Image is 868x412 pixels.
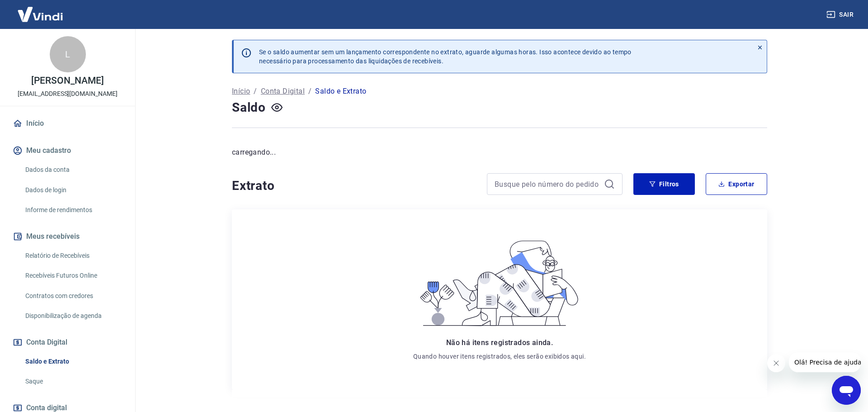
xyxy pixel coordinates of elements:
span: Não há itens registrados ainda. [446,338,553,347]
a: Dados de login [22,181,124,199]
a: Informe de rendimentos [22,201,124,219]
div: L [50,36,86,72]
a: Disponibilização de agenda [22,307,124,325]
a: Recebíveis Futuros Online [22,266,124,285]
a: Início [232,86,250,97]
button: Conta Digital [11,332,124,352]
iframe: Botão para abrir a janela de mensagens [832,376,861,405]
button: Filtros [633,173,695,195]
a: Saque [22,372,124,391]
button: Meus recebíveis [11,227,124,246]
a: Dados da conta [22,161,124,179]
p: [EMAIL_ADDRESS][DOMAIN_NAME] [18,89,118,99]
p: / [308,86,311,97]
p: Saldo e Extrato [315,86,366,97]
p: [PERSON_NAME] [31,76,104,85]
iframe: Fechar mensagem [767,354,785,372]
a: Conta Digital [261,86,305,97]
button: Meu cadastro [11,141,124,161]
a: Início [11,114,124,133]
span: Olá! Precisa de ajuda? [5,6,76,14]
h4: Saldo [232,99,266,117]
a: Contratos com credores [22,287,124,305]
p: carregando... [232,147,767,158]
p: / [254,86,257,97]
p: Se o saldo aumentar sem um lançamento correspondente no extrato, aguarde algumas horas. Isso acon... [259,47,632,66]
a: Relatório de Recebíveis [22,246,124,265]
img: Vindi [11,0,70,28]
button: Sair [825,6,857,23]
iframe: Mensagem da empresa [789,352,861,372]
input: Busque pelo número do pedido [495,177,600,191]
button: Exportar [706,173,767,195]
p: Quando houver itens registrados, eles serão exibidos aqui. [413,352,586,361]
h4: Extrato [232,177,476,195]
a: Saldo e Extrato [22,352,124,371]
